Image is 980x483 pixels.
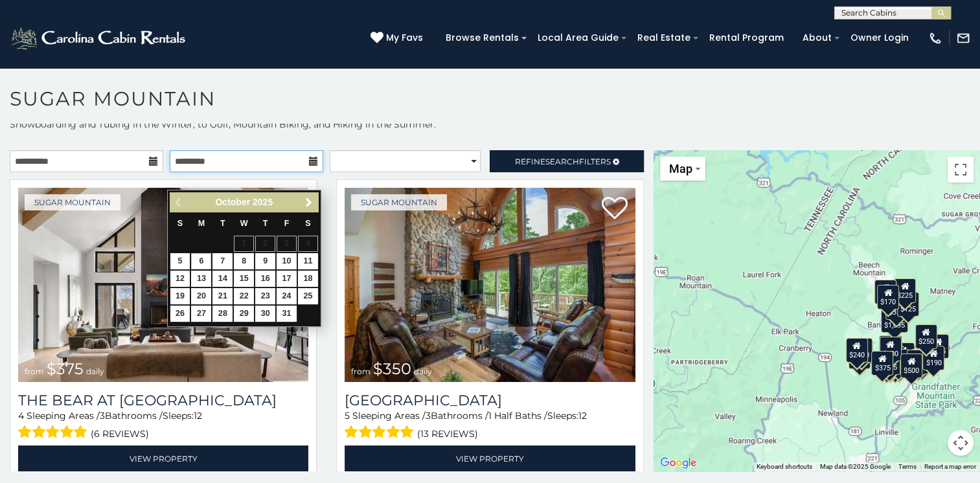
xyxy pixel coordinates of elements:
[304,197,314,208] span: Next
[191,253,211,269] a: 6
[194,410,202,421] span: 12
[351,366,370,376] span: from
[915,324,937,349] div: $250
[894,278,916,303] div: $225
[631,28,697,48] a: Real Estate
[212,288,233,304] a: 21
[234,253,254,269] a: 8
[298,288,318,304] a: 25
[956,31,970,45] img: mail-regular-white.png
[215,197,250,207] span: October
[298,271,318,287] a: 18
[892,343,914,367] div: $200
[277,306,297,322] a: 31
[18,409,308,442] div: Sleeping Areas / Bathrooms / Sleeps:
[439,28,525,48] a: Browse Rentals
[191,288,211,304] a: 20
[657,455,700,471] a: Open this area in Google Maps (opens a new window)
[18,188,308,382] a: The Bear At Sugar Mountain from $375 daily
[212,253,233,269] a: 7
[426,410,431,421] span: 3
[212,271,233,287] a: 14
[924,463,976,470] a: Report a map error
[345,409,635,442] div: Sleeping Areas / Bathrooms / Sleeps:
[240,219,248,228] span: Wednesday
[897,292,919,317] div: $125
[345,392,635,409] h3: Grouse Moor Lodge
[18,392,308,409] h3: The Bear At Sugar Mountain
[91,425,149,442] span: (6 reviews)
[880,335,902,360] div: $265
[386,31,423,45] span: My Favs
[488,410,547,421] span: 1 Half Baths /
[879,335,901,360] div: $190
[531,28,625,48] a: Local Area Guide
[351,194,447,210] a: Sugar Mountain
[898,463,917,470] a: Terms (opens in new tab)
[515,157,611,166] span: Refine Filters
[18,410,24,421] span: 4
[844,28,915,48] a: Owner Login
[170,306,190,322] a: 26
[25,366,44,376] span: from
[277,288,297,304] a: 24
[18,188,308,382] img: The Bear At Sugar Mountain
[345,445,635,472] a: View Property
[10,25,189,51] img: White-1-2.png
[877,285,899,309] div: $170
[191,271,211,287] a: 13
[922,346,944,370] div: $190
[234,271,254,287] a: 15
[212,306,233,322] a: 28
[298,253,318,269] a: 11
[820,463,891,470] span: Map data ©2025 Google
[177,219,183,228] span: Sunday
[900,354,922,378] div: $500
[871,351,893,376] div: $375
[170,253,190,269] a: 5
[345,392,635,409] a: [GEOGRAPHIC_DATA]
[263,219,268,228] span: Thursday
[255,271,275,287] a: 16
[18,445,308,472] a: View Property
[47,359,84,378] span: $375
[928,31,942,45] img: phone-regular-white.png
[373,359,411,378] span: $350
[277,253,297,269] a: 10
[198,219,205,228] span: Monday
[657,455,700,471] img: Google
[100,410,105,421] span: 3
[345,188,635,382] a: Grouse Moor Lodge from $350 daily
[305,219,310,228] span: Saturday
[703,28,790,48] a: Rental Program
[170,271,190,287] a: 12
[255,253,275,269] a: 9
[414,366,432,376] span: daily
[253,197,273,207] span: 2025
[255,306,275,322] a: 30
[301,194,317,210] a: Next
[234,288,254,304] a: 22
[345,188,635,382] img: Grouse Moor Lodge
[545,157,579,166] span: Search
[220,219,225,228] span: Tuesday
[881,308,908,333] div: $1,095
[170,288,190,304] a: 19
[578,410,587,421] span: 12
[284,219,290,228] span: Friday
[948,157,974,183] button: Toggle fullscreen view
[660,157,705,181] button: Change map style
[86,366,104,376] span: daily
[845,338,867,363] div: $240
[25,194,120,210] a: Sugar Mountain
[880,337,902,361] div: $300
[907,350,929,374] div: $195
[602,196,628,223] a: Add to favorites
[948,430,974,456] button: Map camera controls
[757,462,812,471] button: Keyboard shortcuts
[490,150,643,172] a: RefineSearchFilters
[796,28,838,48] a: About
[417,425,478,442] span: (13 reviews)
[874,280,896,304] div: $240
[345,410,350,421] span: 5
